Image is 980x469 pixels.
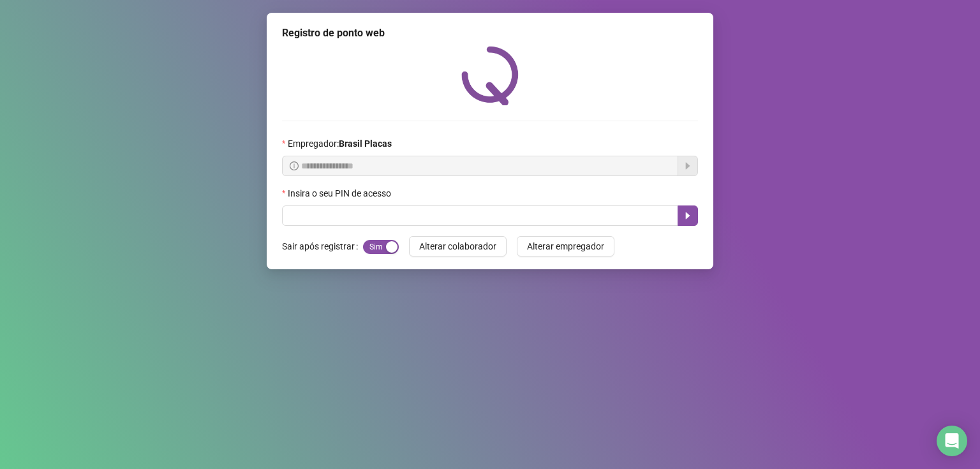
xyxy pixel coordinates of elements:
label: Insira o seu PIN de acesso [282,186,399,200]
span: Alterar empregador [527,239,604,253]
div: Open Intercom Messenger [937,426,967,456]
span: Alterar colaborador [419,239,496,253]
span: info-circle [290,161,299,170]
span: Empregador : [288,137,392,151]
img: QRPoint [461,46,519,105]
strong: Brasil Placas [339,138,392,149]
div: Registro de ponto web [282,26,698,41]
button: Alterar empregador [517,236,614,257]
span: caret-right [683,211,693,221]
button: Alterar colaborador [409,236,507,257]
label: Sair após registrar [282,236,363,257]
